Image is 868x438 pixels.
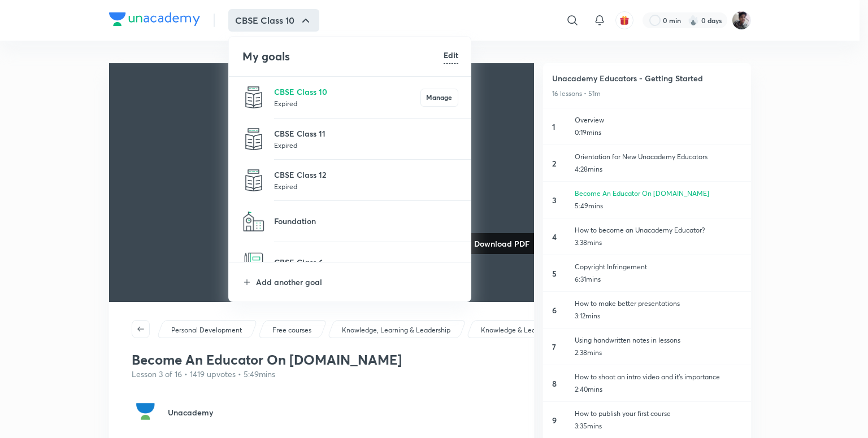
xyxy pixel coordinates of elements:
img: CBSE Class 12 [242,169,265,192]
img: Foundation [242,210,265,233]
p: CBSE Class 10 [274,86,420,98]
p: CBSE Class 12 [274,169,458,181]
p: CBSE Class 11 [274,128,458,139]
p: Add another goal [256,276,458,288]
p: Expired [274,181,458,192]
img: CBSE Class 10 [242,86,265,109]
h4: My goals [242,48,444,65]
img: CBSE Class 11 [242,128,265,151]
p: Foundation [274,215,458,227]
h6: Edit [444,49,458,61]
p: Expired [274,139,458,151]
p: Expired [274,98,420,109]
p: CBSE Class 6 [274,256,458,268]
img: CBSE Class 6 [242,251,265,274]
button: Manage [420,89,458,107]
